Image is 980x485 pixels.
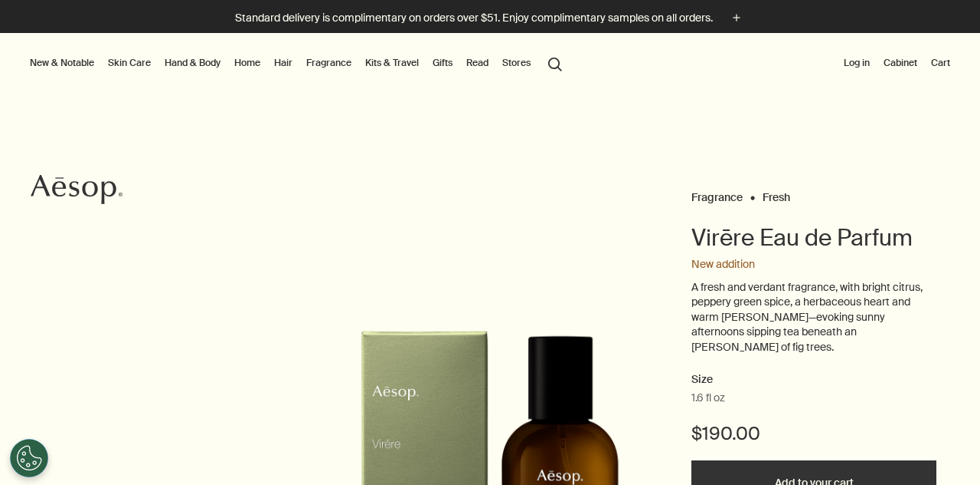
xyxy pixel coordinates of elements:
[235,10,713,26] p: Standard delivery is complimentary on orders over $51. Enjoy complimentary samples on all orders.
[105,54,154,72] a: Skin Care
[430,54,456,72] a: Gifts
[303,54,354,72] a: Fragrance
[691,421,760,446] span: $190.00
[31,174,122,205] svg: Aesop
[27,170,126,213] a: Aesop
[691,223,936,253] h1: Virēre Eau de Parfum
[928,54,953,72] button: Cart
[235,9,745,27] button: Standard delivery is complimentary on orders over $51. Enjoy complimentary samples on all orders.
[691,280,936,355] p: A fresh and verdant fragrance, with bright citrus, peppery green spice, a herbaceous heart and wa...
[27,33,569,94] nav: primary
[691,391,725,406] span: 1.6 fl oz
[763,190,790,197] a: Fresh
[880,54,920,72] a: Cabinet
[10,439,48,477] button: Cookies Settings
[691,190,743,197] a: Fragrance
[463,54,492,72] a: Read
[27,54,97,72] button: New & Notable
[841,54,873,72] button: Log in
[499,54,534,72] button: Stores
[841,33,953,94] nav: supplementary
[231,54,263,72] a: Home
[541,48,569,78] button: Open search
[362,54,422,72] a: Kits & Travel
[691,371,936,389] h2: Size
[162,54,224,72] a: Hand & Body
[271,54,296,72] a: Hair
